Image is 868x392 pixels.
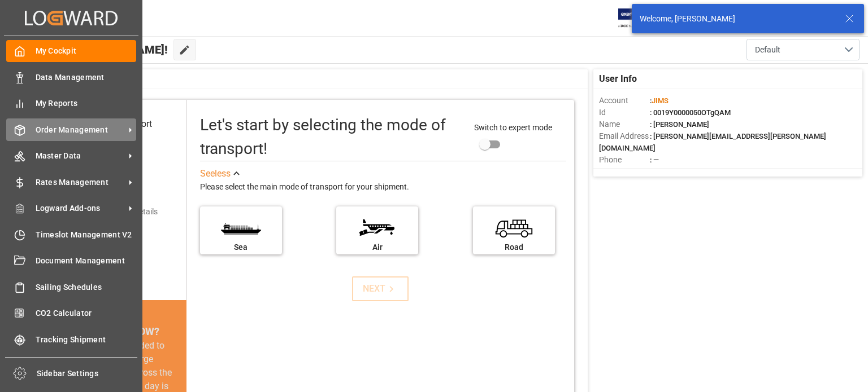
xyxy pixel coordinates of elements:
span: Name [599,118,650,130]
span: Sidebar Settings [37,368,138,380]
div: Welcome, [PERSON_NAME] [640,13,834,25]
div: See less [200,167,231,180]
div: NEXT [363,282,397,296]
span: Hello [PERSON_NAME]! [46,39,168,60]
span: Email Address [599,130,650,142]
span: : [PERSON_NAME][EMAIL_ADDRESS][PERSON_NAME][DOMAIN_NAME] [599,132,826,152]
a: CO2 Calculator [6,302,136,324]
span: CO2 Calculator [36,307,137,319]
span: Switch to expert mode [474,123,552,132]
a: Sailing Schedules [6,276,136,298]
span: : Shipper [650,168,678,176]
a: Data Management [6,66,136,88]
span: Default [755,44,780,56]
span: Account Type [599,166,650,178]
button: NEXT [352,276,409,301]
span: Rates Management [36,177,125,188]
div: Please select the main mode of transport for your shipment. [200,180,566,194]
span: My Reports [36,98,137,109]
span: JIMS [652,96,669,105]
span: Phone [599,154,650,166]
a: My Cockpit [6,40,136,62]
span: Tracking Shipment [36,334,137,346]
span: Sailing Schedules [36,281,137,293]
img: Exertis%20JAM%20-%20Email%20Logo.jpg_1722504956.jpg [618,8,657,28]
div: Road [479,241,549,253]
a: Tracking Shipment [6,328,136,350]
span: Logward Add-ons [36,202,125,214]
a: Timeslot Management V2 [6,223,136,245]
span: : 0019Y0000050OTgQAM [650,108,731,117]
div: Air [342,241,413,253]
span: User Info [599,72,637,86]
div: Add shipping details [87,206,158,218]
div: Sea [206,241,276,253]
div: Let's start by selecting the mode of transport! [200,113,463,161]
span: Timeslot Management V2 [36,229,137,241]
a: My Reports [6,93,136,114]
a: Document Management [6,250,136,272]
span: : [PERSON_NAME] [650,120,709,129]
span: Id [599,107,650,118]
button: open menu [747,39,860,60]
span: : — [650,156,659,164]
span: Data Management [36,72,137,83]
span: Order Management [36,124,125,136]
span: Account [599,95,650,107]
span: Document Management [36,255,137,267]
span: Master Data [36,150,125,162]
span: My Cockpit [36,45,137,57]
span: : [650,96,669,105]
